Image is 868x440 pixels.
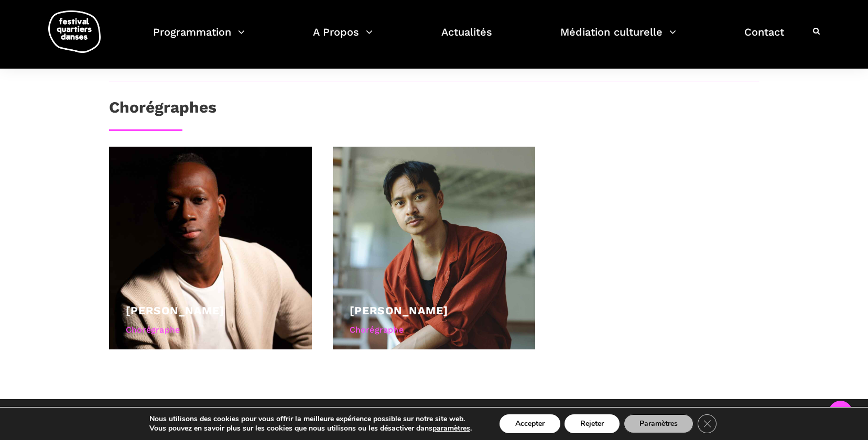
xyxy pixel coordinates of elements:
a: Médiation culturelle [560,23,676,54]
a: Contact [744,23,784,54]
p: Nous utilisons des cookies pour vous offrir la meilleure expérience possible sur notre site web. [149,414,472,424]
div: Chorégraphe [126,323,295,337]
button: Accepter [500,414,560,433]
a: [PERSON_NAME] [126,304,224,317]
div: Chorégraphe [350,323,519,337]
a: [PERSON_NAME] [350,304,448,317]
button: Paramètres [624,414,693,433]
button: Rejeter [565,414,620,433]
a: A Propos [313,23,373,54]
p: Vous pouvez en savoir plus sur les cookies que nous utilisons ou les désactiver dans . [149,424,472,433]
button: paramètres [432,424,470,433]
img: logo-fqd-med [48,10,101,53]
button: Close GDPR Cookie Banner [698,414,717,433]
a: Actualités [441,23,492,54]
a: Programmation [153,23,245,54]
h3: Chorégraphes [109,98,216,124]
